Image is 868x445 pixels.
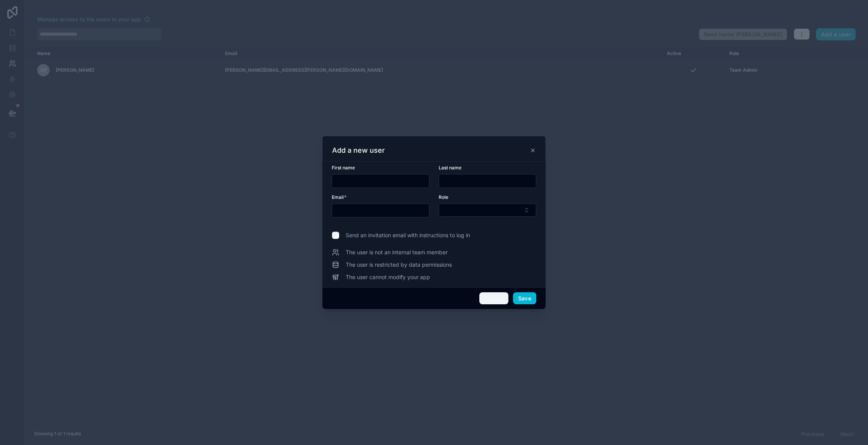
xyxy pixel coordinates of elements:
button: Cancel [479,292,508,305]
span: Last name [439,165,462,171]
span: The user is restricted by data permissions [346,261,452,269]
span: Email [332,194,344,200]
input: Send an invitation email with instructions to log in [332,231,339,239]
span: First name [332,165,355,171]
span: Send an invitation email with instructions to log in [346,231,470,239]
h3: Add a new user [332,146,385,155]
span: The user cannot modify your app [346,273,430,281]
span: Role [439,194,448,200]
button: Select Button [439,204,536,217]
span: The user is not an internal team member [346,248,448,256]
button: Save [513,292,536,305]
